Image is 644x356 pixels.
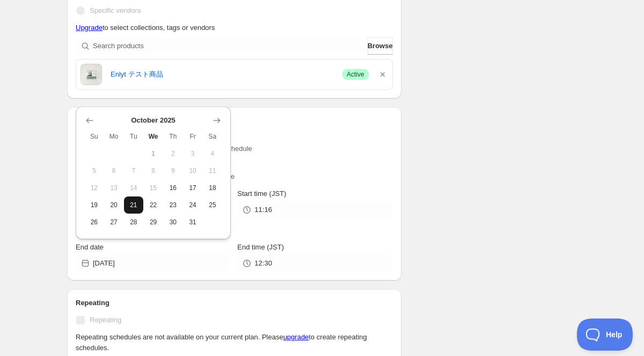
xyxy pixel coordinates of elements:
button: Thursday October 23 2025 [163,196,183,214]
span: 2 [167,149,179,158]
span: 29 [148,218,159,226]
button: Friday October 31 2025 [183,214,203,231]
span: 1 [148,149,159,158]
span: 15 [148,184,159,192]
button: Tuesday October 7 2025 [124,162,144,179]
th: Sunday [84,128,104,145]
button: Monday October 6 2025 [104,162,124,179]
button: Wednesday October 22 2025 [143,196,163,214]
th: Monday [104,128,124,145]
button: Show previous month, September 2025 [82,113,97,128]
span: 26 [89,218,100,226]
span: 5 [89,166,100,175]
span: 8 [148,166,159,175]
p: Repeating schedules are not available on your current plan. Please to create repeating schedules. [76,332,393,353]
span: Active [347,70,364,79]
span: 6 [108,166,120,175]
span: 4 [207,149,218,158]
iframe: Toggle Customer Support [577,319,633,351]
button: Tuesday October 14 2025 [124,179,144,196]
button: Friday October 24 2025 [183,196,203,214]
button: Sunday October 26 2025 [84,214,104,231]
span: 30 [167,218,179,226]
span: 13 [108,184,120,192]
span: Fr [187,132,199,141]
span: 19 [89,201,100,209]
th: Thursday [163,128,183,145]
button: Sunday October 5 2025 [84,162,104,179]
button: Tuesday October 28 2025 [124,214,144,231]
button: Tuesday October 21 2025 [124,196,144,214]
a: upgrade [283,333,309,341]
span: 7 [128,166,140,175]
span: 27 [108,218,120,226]
button: Thursday October 16 2025 [163,179,183,196]
span: 21 [128,201,140,209]
span: End date [76,243,104,251]
span: 18 [207,184,218,192]
button: Today Wednesday October 1 2025 [143,145,163,162]
span: 17 [187,184,199,192]
button: Sunday October 19 2025 [84,196,104,214]
span: Th [167,132,179,141]
span: 12 [89,184,100,192]
span: 25 [207,201,218,209]
h2: Active dates [76,116,393,126]
input: Search products [93,37,365,55]
button: Saturday October 18 2025 [203,179,223,196]
span: Browse [368,41,393,51]
span: 14 [128,184,140,192]
span: Mo [108,132,120,141]
button: Browse [368,37,393,55]
span: 10 [187,166,199,175]
button: Monday October 27 2025 [104,214,124,231]
span: We [148,132,159,141]
th: Tuesday [124,128,144,145]
p: to select collections, tags or vendors [76,22,393,33]
button: Thursday October 2 2025 [163,145,183,162]
span: Start time (JST) [237,190,286,198]
button: Monday October 20 2025 [104,196,124,214]
button: Thursday October 9 2025 [163,162,183,179]
span: End time (JST) [237,243,284,251]
button: Wednesday October 29 2025 [143,214,163,231]
th: Saturday [203,128,223,145]
button: Show next month, November 2025 [209,113,224,128]
span: Tu [128,132,140,141]
button: Friday October 17 2025 [183,179,203,196]
span: Repeating [90,316,121,324]
th: Friday [183,128,203,145]
button: Wednesday October 15 2025 [143,179,163,196]
button: Saturday October 25 2025 [203,196,223,214]
h2: Repeating [76,298,393,308]
button: Friday October 3 2025 [183,145,203,162]
span: 9 [167,166,179,175]
span: 22 [148,201,159,209]
button: Saturday October 11 2025 [203,162,223,179]
span: 28 [128,218,140,226]
button: Friday October 10 2025 [183,162,203,179]
span: 11 [207,166,218,175]
span: Sa [207,132,218,141]
a: Enlyt テスト商品 [111,69,334,80]
span: 20 [108,201,120,209]
span: 16 [167,184,179,192]
button: Monday October 13 2025 [104,179,124,196]
a: Upgrade [76,24,103,32]
span: Su [89,132,100,141]
span: 24 [187,201,199,209]
button: Saturday October 4 2025 [203,145,223,162]
span: 31 [187,218,199,226]
span: 3 [187,149,199,158]
button: Wednesday October 8 2025 [143,162,163,179]
button: Sunday October 12 2025 [84,179,104,196]
span: 23 [167,201,179,209]
button: Thursday October 30 2025 [163,214,183,231]
span: Specific vendors [90,6,141,14]
th: Wednesday [143,128,163,145]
